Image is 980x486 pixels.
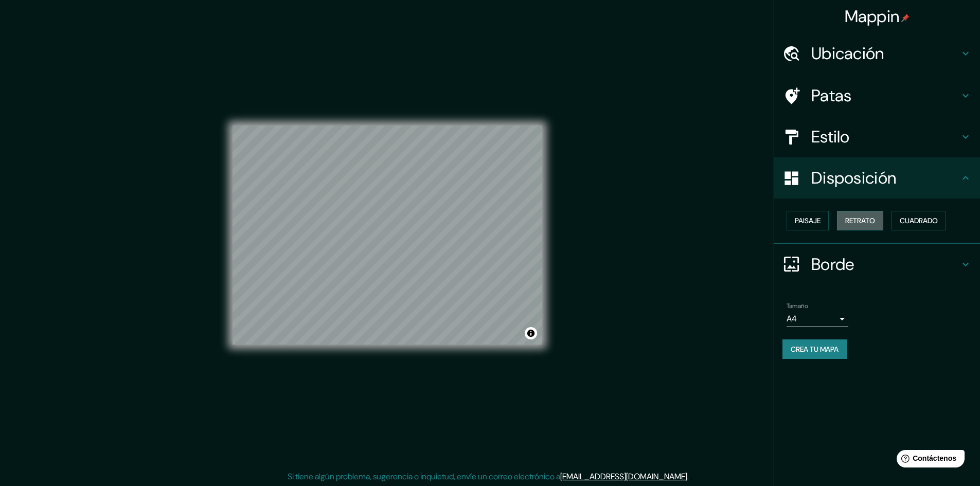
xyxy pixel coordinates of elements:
[690,471,692,482] font: .
[811,254,854,275] font: Borde
[795,216,821,225] font: Paisaje
[782,339,847,359] button: Crea tu mapa
[560,471,687,482] a: [EMAIL_ADDRESS][DOMAIN_NAME]
[888,446,969,475] iframe: Lanzador de widgets de ayuda
[901,14,910,22] img: pin-icon.png
[689,471,690,482] font: .
[774,244,980,285] div: Borde
[233,125,542,345] canvas: Mapa
[525,327,537,339] button: Activar o desactivar atribución
[774,157,980,199] div: Disposición
[774,116,980,157] div: Estilo
[787,311,848,327] div: A4
[687,471,689,482] font: .
[791,345,839,354] font: Crea tu mapa
[811,43,884,64] font: Ubicación
[892,211,946,230] button: Cuadrado
[900,216,938,225] font: Cuadrado
[787,211,829,230] button: Paisaje
[845,6,900,27] font: Mappin
[774,33,980,74] div: Ubicación
[787,302,808,310] font: Tamaño
[774,75,980,116] div: Patas
[811,167,896,189] font: Disposición
[845,216,875,225] font: Retrato
[787,313,797,324] font: A4
[811,85,852,106] font: Patas
[811,126,850,148] font: Estilo
[837,211,883,230] button: Retrato
[288,471,560,482] font: Si tiene algún problema, sugerencia o inquietud, envíe un correo electrónico a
